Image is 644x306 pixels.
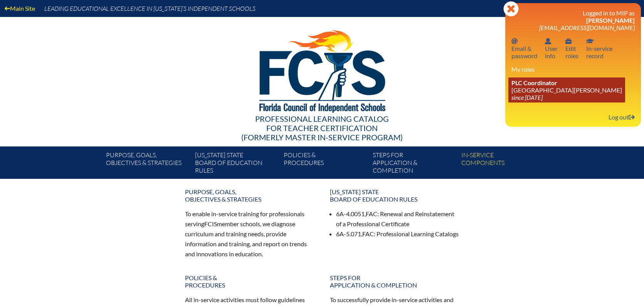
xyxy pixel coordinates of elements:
li: 6A-4.0051, : Renewal and Reinstatement of a Professional Certificate [336,209,459,229]
a: [US_STATE] StateBoard of Education rules [192,150,281,179]
a: Purpose, goals,objectives & strategies [103,150,192,179]
li: 6A-5.071, : Professional Learning Catalogs [336,229,459,239]
a: [US_STATE] StateBoard of Education rules [325,185,464,206]
a: User infoEditroles [562,36,582,61]
span: FAC [362,230,374,237]
span: [PERSON_NAME] [586,17,635,24]
a: In-servicecomponents [458,150,547,179]
a: Steps forapplication & completion [370,150,458,179]
span: for Teacher Certification [266,123,378,133]
div: Professional Learning Catalog (formerly Master In-service Program) [100,114,544,142]
img: FCISlogo221.eps [242,17,402,122]
span: PLC Coordinator [511,79,557,86]
a: Main Site [2,3,38,13]
svg: Log out [629,114,635,120]
h3: My roles [511,66,635,73]
span: [EMAIL_ADDRESS][DOMAIN_NAME] [539,24,635,31]
h3: Logged in to MIP as [511,9,635,31]
a: User infoUserinfo [542,36,561,61]
a: Policies &Procedures [281,150,369,179]
a: Email passwordEmail &password [508,36,540,61]
a: Steps forapplication & completion [325,271,464,292]
span: FAC [366,210,377,217]
a: Policies &Procedures [180,271,319,292]
svg: User info [565,38,572,44]
svg: Close [503,1,519,17]
span: FCIS [204,220,217,227]
a: Log outLog out [605,112,638,122]
p: To enable in-service training for professionals serving member schools, we diagnose curriculum an... [185,209,314,259]
svg: In-service record [586,38,594,44]
svg: User info [545,38,551,44]
svg: Email password [511,38,518,44]
a: In-service recordIn-servicerecord [583,36,615,61]
i: since [DATE] [511,94,543,101]
a: PLC Coordinator [GEOGRAPHIC_DATA][PERSON_NAME] since [DATE] [508,77,625,103]
a: Purpose, goals,objectives & strategies [180,185,319,206]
